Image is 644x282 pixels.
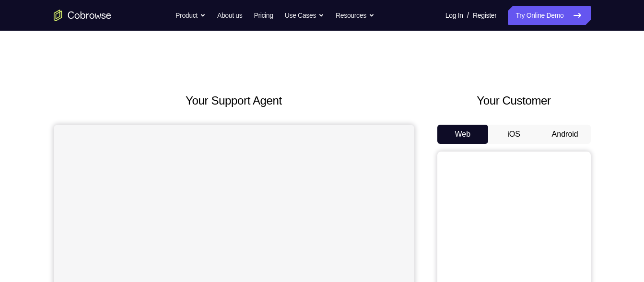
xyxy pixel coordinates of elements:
[437,92,591,109] h2: Your Customer
[217,6,242,25] a: About us
[539,125,591,144] button: Android
[437,125,489,144] button: Web
[473,6,496,25] a: Register
[254,6,273,25] a: Pricing
[467,10,469,21] span: /
[508,6,590,25] a: Try Online Demo
[176,6,206,25] button: Product
[336,6,375,25] button: Resources
[488,125,539,144] button: iOS
[54,92,414,109] h2: Your Support Agent
[285,6,324,25] button: Use Cases
[445,6,463,25] a: Log In
[54,10,111,21] a: Go to the home page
